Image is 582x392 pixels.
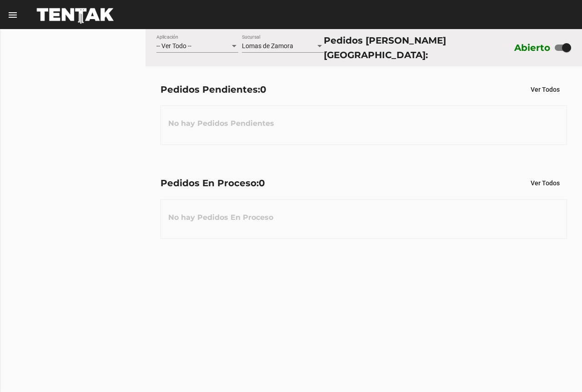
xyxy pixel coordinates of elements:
[242,42,293,50] span: Lomas de Zamora
[161,110,281,137] h3: No hay Pedidos Pendientes
[544,356,573,383] iframe: chat widget
[531,179,560,187] span: Ver Todos
[523,81,567,98] button: Ver Todos
[523,175,567,191] button: Ver Todos
[324,33,510,62] div: Pedidos [PERSON_NAME][GEOGRAPHIC_DATA]:
[514,40,551,55] label: Abierto
[7,10,18,20] mat-icon: menu
[156,42,191,50] span: -- Ver Todo --
[531,86,560,93] span: Ver Todos
[161,82,266,97] div: Pedidos Pendientes:
[259,178,265,189] span: 0
[161,204,281,231] h3: No hay Pedidos En Proceso
[260,84,266,95] span: 0
[161,176,265,190] div: Pedidos En Proceso:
